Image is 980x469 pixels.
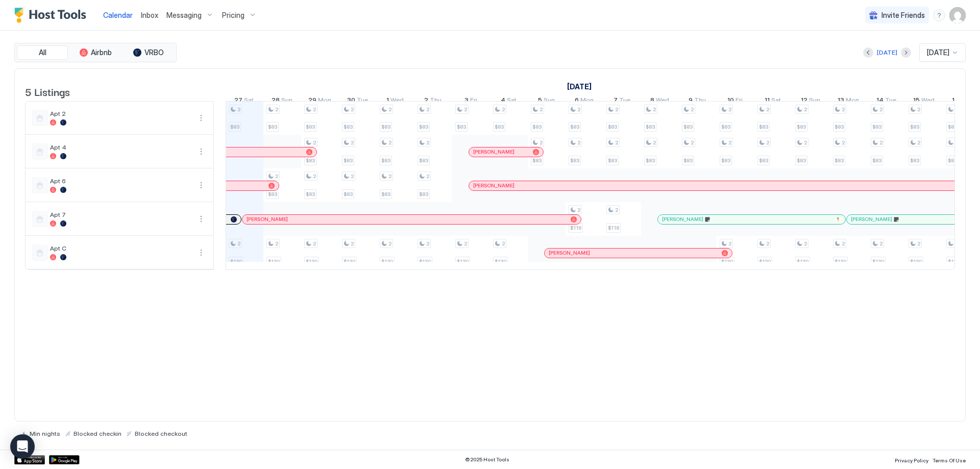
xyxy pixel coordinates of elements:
a: Terms Of Use [933,454,966,465]
span: $130 [948,258,960,265]
span: 2 [804,240,807,247]
span: $83 [948,157,957,164]
span: 2 [351,240,354,247]
div: tab-group [14,43,177,62]
span: $83 [608,157,617,164]
a: October 13, 2025 [835,94,862,109]
div: menu [195,246,207,259]
span: 2 [917,106,920,113]
span: Inbox [141,11,158,19]
span: 2 [502,240,505,247]
a: October 2, 2025 [422,94,444,109]
span: $83 [381,157,390,164]
span: 13 [838,96,844,107]
a: September 27, 2025 [232,94,256,109]
span: Thu [694,96,706,107]
span: 30 [347,96,355,107]
span: 2 [879,240,883,247]
span: $83 [910,124,919,130]
span: 11 [765,96,770,107]
span: $83 [835,157,844,164]
span: 2 [313,106,316,113]
span: $83 [419,157,428,164]
span: Apt C [50,244,191,252]
span: 2 [540,106,543,113]
div: menu [195,213,207,225]
span: $130 [495,258,506,265]
a: October 12, 2025 [798,94,823,109]
span: 29 [308,96,316,107]
span: Blocked checkin [73,430,121,437]
span: $130 [268,258,280,265]
button: More options [195,112,207,124]
span: 2 [275,240,278,247]
span: [PERSON_NAME] [473,149,514,155]
span: Privacy Policy [895,457,928,463]
span: Tue [357,96,368,107]
div: menu [195,145,207,158]
span: 2 [275,106,278,113]
span: 2 [426,139,429,146]
span: All [39,48,46,57]
span: 7 [614,96,618,107]
span: $83 [230,124,239,130]
span: 2 [388,106,391,113]
a: App Store [14,455,45,464]
span: $130 [306,258,317,265]
span: $130 [381,258,393,265]
span: $83 [532,124,542,130]
span: $83 [268,191,277,198]
span: $83 [721,124,730,130]
a: Google Play Store [49,455,80,464]
span: $83 [381,124,390,130]
span: 2 [766,240,769,247]
span: Sat [507,96,517,107]
a: September 30, 2025 [345,94,371,109]
span: Calendar [103,11,133,19]
span: 2 [577,106,580,113]
span: Sat [771,96,781,107]
span: 2 [691,139,694,146]
span: 4 [501,96,505,107]
span: $83 [344,124,353,130]
span: 2 [464,106,467,113]
span: $83 [570,157,579,164]
span: Messaging [166,11,202,20]
span: 2 [842,139,845,146]
button: VRBO [123,45,174,60]
a: October 10, 2025 [725,94,745,109]
span: 3 [464,96,469,107]
a: October 15, 2025 [911,94,937,109]
span: 2 [728,106,731,113]
a: October 5, 2025 [535,94,557,109]
button: Previous month [863,47,873,58]
span: 8 [650,96,654,107]
span: 2 [426,240,429,247]
span: [PERSON_NAME] [662,216,703,223]
span: $83 [381,191,390,198]
span: $83 [306,124,315,130]
span: Wed [656,96,669,107]
span: $130 [721,258,733,265]
span: 12 [801,96,807,107]
a: October 3, 2025 [462,94,480,109]
span: 2 [766,106,769,113]
span: $130 [457,258,469,265]
span: 2 [728,240,731,247]
button: More options [195,145,207,158]
span: Sun [281,96,292,107]
span: $83 [835,124,844,130]
div: [DATE] [877,48,897,57]
a: October 6, 2025 [572,94,596,109]
span: 28 [272,96,280,107]
a: September 28, 2025 [269,94,295,109]
span: 2 [804,139,807,146]
a: Host Tools Logo [14,8,91,23]
span: $83 [872,124,881,130]
span: $83 [910,157,919,164]
span: [PERSON_NAME] [473,182,514,189]
a: October 9, 2025 [686,94,708,109]
span: $130 [872,258,884,265]
span: 2 [615,139,618,146]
